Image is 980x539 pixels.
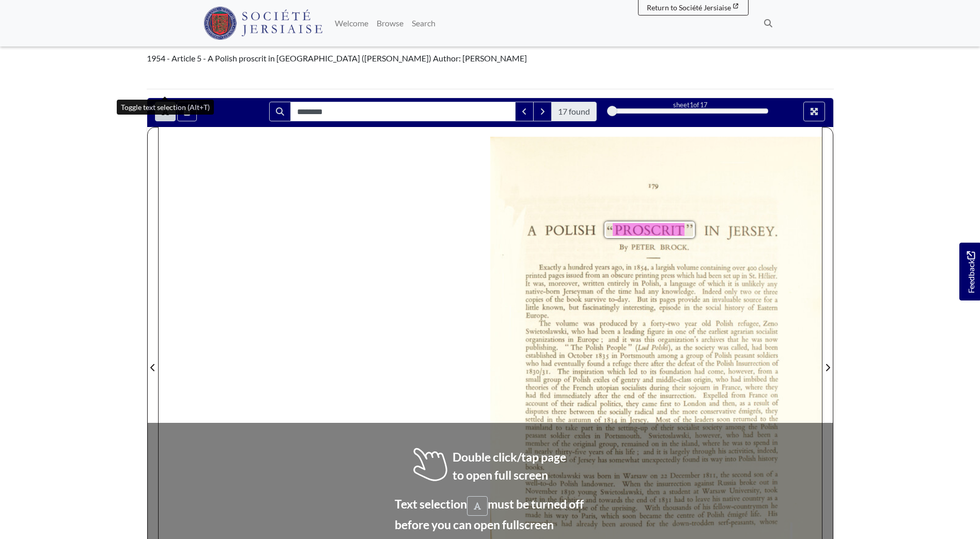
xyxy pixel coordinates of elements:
[703,297,708,303] span: an
[525,384,545,390] span: theories
[766,384,776,390] span: they
[647,392,655,398] span: the
[694,416,711,422] span: leaders
[595,265,606,272] span: years
[660,400,669,406] span: ﬁrst
[630,337,639,343] span: was
[647,328,661,335] span: ﬁgure
[756,327,775,334] span: socialist
[290,102,516,121] input: Search for
[754,399,767,405] span: result
[724,288,735,295] span: only
[723,273,728,278] span: set
[764,288,776,294] span: three
[727,336,737,342] span: that
[582,304,616,311] span: fascinatingly
[551,383,557,391] span: of
[676,271,693,279] span: which
[204,4,323,42] a: Société Jersiaise logo
[697,359,702,366] span: of
[670,280,693,287] span: language
[613,221,685,239] span: PROSCRIT
[758,265,774,272] span: closely
[613,360,629,367] span: refuge
[540,392,549,398] span: ﬂed
[634,408,651,415] span: radical
[661,274,673,280] span: press
[587,359,601,366] span: found
[683,399,746,406] span: [GEOGRAPHIC_DATA]
[610,408,629,415] span: socially
[204,7,323,40] img: Société Jersiaise
[959,243,980,300] a: Would you like to provide feedback?
[607,362,609,366] span: a
[705,360,712,366] span: the
[607,221,690,239] span: “ ”
[593,376,608,383] span: exiles
[656,416,668,422] span: Most
[765,336,775,343] span: now
[629,417,646,423] span: Jersey.
[562,289,589,295] span: Jerseyman
[740,289,749,295] span: two
[657,353,676,360] span: among
[602,273,608,279] span: an
[728,368,750,374] span: however,
[620,351,683,359] span: [GEOGRAPHIC_DATA]
[527,225,534,236] span: A
[559,352,564,358] span: in
[686,353,701,360] span: group
[568,351,591,359] span: October
[672,384,683,390] span: their
[587,327,597,334] span: had
[554,295,562,302] span: the
[573,384,590,390] span: French
[704,224,717,237] span: IN
[596,385,615,391] span: utopian
[769,417,775,423] span: the
[703,392,724,399] span: Expelled
[539,316,548,323] span: The
[525,391,534,398] span: had
[628,341,630,347] span: ”
[651,344,669,351] span: Polski),
[803,102,825,121] button: Full screen mode
[767,282,775,289] span: any
[648,290,657,296] span: any
[525,416,541,422] span: settled
[147,52,834,65] div: 1954 - Article 5 - A Polish proscrit in [GEOGRAPHIC_DATA] ([PERSON_NAME]) Author: [PERSON_NAME]
[770,392,776,399] span: on
[651,266,653,270] span: a
[707,279,722,286] span: which
[566,295,580,303] span: book
[676,263,696,271] span: volume
[674,401,678,407] span: to
[543,377,559,385] span: group
[722,400,734,406] span: then,
[965,251,977,293] span: Feedback
[684,304,689,310] span: in
[701,336,722,342] span: archives
[611,271,630,278] span: obscure
[649,384,667,391] span: during
[748,423,755,429] span: the
[740,401,743,406] span: as
[651,423,657,431] span: of
[743,375,764,382] span: imbibed
[607,280,627,287] span: entirely
[557,367,567,374] span: The
[693,304,701,310] span: the
[713,384,717,390] span: in
[716,359,732,366] span: Polish
[712,295,738,302] span: invaluable
[635,344,646,351] span: (Lud
[757,304,775,310] span: Eastern
[743,297,759,303] span: source
[774,298,776,303] span: a
[656,376,687,382] span: middle—class
[561,384,568,390] span: the
[731,391,743,398] span: from
[623,305,651,311] span: interesting,
[638,391,644,399] span: of
[117,100,214,115] div: Toggle text selection (Alt+T)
